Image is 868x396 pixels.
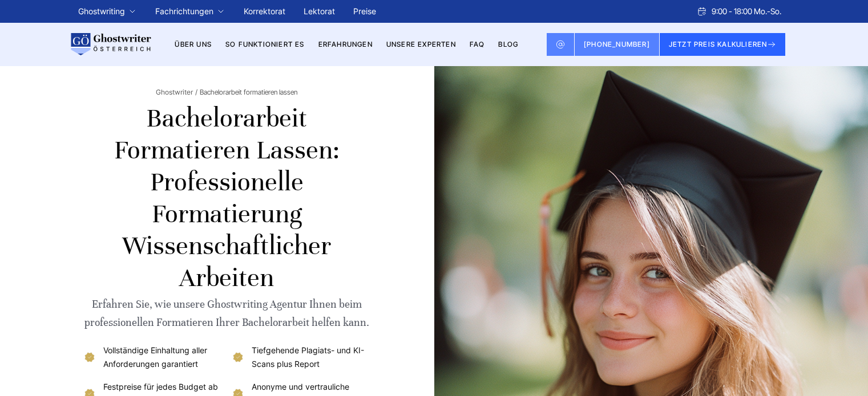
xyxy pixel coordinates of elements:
[584,40,650,48] span: [PHONE_NUMBER]
[498,40,518,48] a: BLOG
[83,103,371,294] h1: Bachelorarbeit formatieren lassen: Professionelle Formatierung wissenschaftlicher Arbeiten
[712,5,781,18] span: 9:00 - 18:00 Mo.-So.
[556,40,565,49] img: Email
[318,40,373,48] a: Erfahrungen
[660,33,786,56] button: JETZT PREIS KALKULIEREN
[353,6,376,16] a: Preise
[304,6,335,16] a: Lektorat
[244,6,285,16] a: Korrektorat
[231,344,371,371] li: Tiefgehende Plagiats- und KI-Scans plus Report
[78,5,125,18] a: Ghostwriting
[83,350,96,364] img: Vollständige Einhaltung aller Anforderungen garantiert
[175,40,212,48] a: Über uns
[156,88,197,97] a: Ghostwriter
[575,33,660,56] a: [PHONE_NUMBER]
[386,40,456,48] a: Unsere Experten
[83,295,371,332] div: Erfahren Sie, wie unsere Ghostwriting Agentur Ihnen beim professionellen Formatieren Ihrer Bachel...
[83,344,223,371] li: Vollständige Einhaltung aller Anforderungen garantiert
[470,40,485,48] a: FAQ
[697,7,707,16] img: Schedule
[200,88,297,97] span: Bachelorarbeit formatieren lassen
[155,5,213,18] a: Fachrichtungen
[69,33,151,56] img: logo wirschreiben
[231,350,245,364] img: Tiefgehende Plagiats- und KI-Scans plus Report
[225,40,305,48] a: So funktioniert es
